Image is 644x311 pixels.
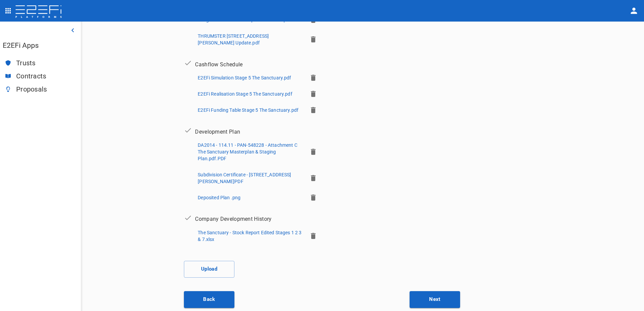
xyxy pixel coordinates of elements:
p: Company Development History [195,215,271,223]
p: E2EFi Realisation Stage 5 The Sanctuary.pdf [198,91,292,97]
button: Upload [184,261,234,278]
p: Subdivision Certificate - [STREET_ADDRESS][PERSON_NAME]PDF [198,171,302,185]
button: Next [410,291,460,308]
p: THRUMSTER [STREET_ADDRESS][PERSON_NAME] Update.pdf [198,33,302,46]
p: Deposited Plan .png [198,194,240,201]
p: E2EFi Simulation Stage 5 The Sanctuary.pdf [198,74,291,81]
span: Proposals [16,85,75,93]
p: Cashflow Schedule [195,61,243,68]
span: Contracts [16,72,75,80]
button: Back [184,291,234,308]
p: The Sanctuary - Stock Report Edited Stages 1 2 3 & 7.xlsx [198,229,302,243]
p: Development Plan [195,128,240,136]
span: Trusts [16,59,75,67]
p: DA2014 - 114.11 - PAN-548228 - Attachment C The Sanctuary Masterplan & Staging Plan.pdf.PDF [198,142,302,162]
p: E2EFi Funding Table Stage 5 The Sanctuary.pdf [198,107,298,113]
